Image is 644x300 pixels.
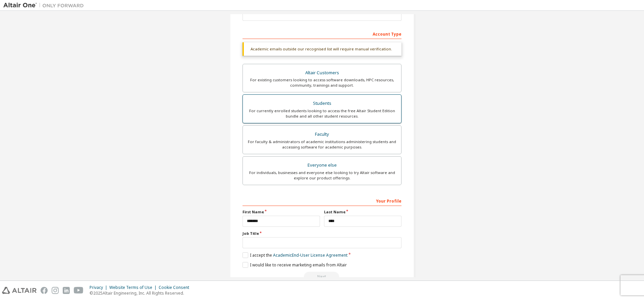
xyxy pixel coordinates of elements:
[273,252,347,258] a: Academic End-User License Agreement
[243,42,401,56] div: Academic emails outside our recognised list will require manual verification.
[109,285,159,290] div: Website Terms of Use
[3,2,87,9] img: Altair One
[243,28,401,39] div: Account Type
[247,161,397,170] div: Everyone else
[52,287,59,294] img: instagram.svg
[63,287,70,294] img: linkedin.svg
[243,209,320,215] label: First Name
[243,195,401,206] div: Your Profile
[247,139,397,150] div: For faculty & administrators of academic institutions administering students and accessing softwa...
[159,285,193,290] div: Cookie Consent
[247,170,397,181] div: For individuals, businesses and everyone else looking to try Altair software and explore our prod...
[243,231,401,236] label: Job Title
[74,287,84,294] img: youtube.svg
[247,130,397,139] div: Faculty
[41,287,48,294] img: facebook.svg
[243,262,347,268] label: I would like to receive marketing emails from Altair
[247,77,397,88] div: For existing customers looking to access software downloads, HPC resources, community, trainings ...
[243,272,401,282] div: Read and acccept EULA to continue
[90,285,109,290] div: Privacy
[247,68,397,78] div: Altair Customers
[247,108,397,119] div: For currently enrolled students looking to access the free Altair Student Edition bundle and all ...
[2,287,37,294] img: altair_logo.svg
[247,99,397,108] div: Students
[324,209,401,215] label: Last Name
[243,252,347,258] label: I accept the
[90,290,193,296] p: © 2025 Altair Engineering, Inc. All Rights Reserved.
